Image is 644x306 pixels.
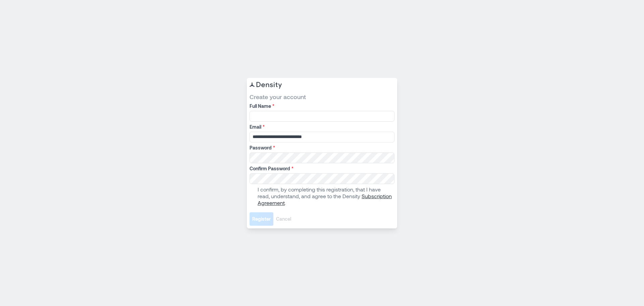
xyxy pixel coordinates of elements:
span: Create your account [250,93,394,101]
label: Confirm Password [250,165,393,172]
button: Register [250,212,273,226]
label: Full Name [250,103,393,110]
label: Password [250,144,393,151]
a: Subscription Agreement [258,193,392,206]
span: Cancel [276,216,291,222]
p: I confirm, by completing this registration, that I have read, understand, and agree to the Density . [258,186,393,206]
span: Register [252,216,271,222]
button: Cancel [273,212,294,226]
label: Email [250,124,393,130]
